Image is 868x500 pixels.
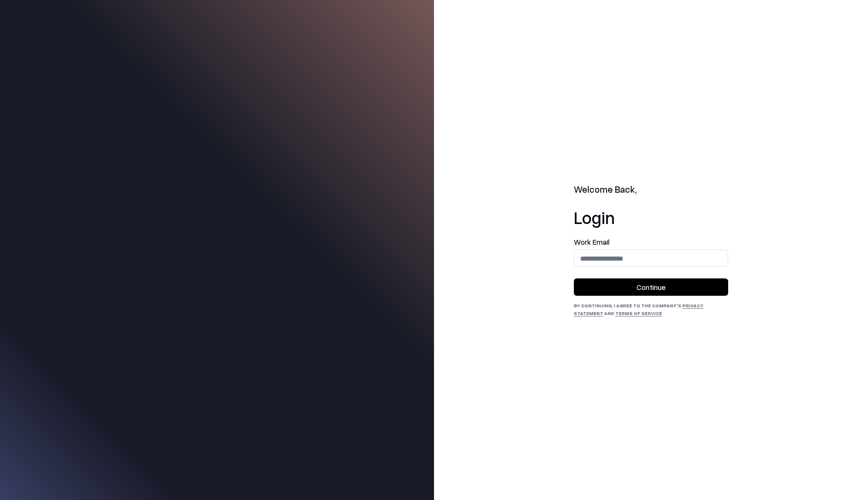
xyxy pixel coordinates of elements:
div: By continuing, I agree to the Company's and [574,302,728,317]
a: Terms of Service [615,310,662,316]
h1: Login [574,208,728,227]
h2: Welcome Back, [574,183,728,197]
label: Work Email [574,238,728,246]
button: Continue [574,278,728,296]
